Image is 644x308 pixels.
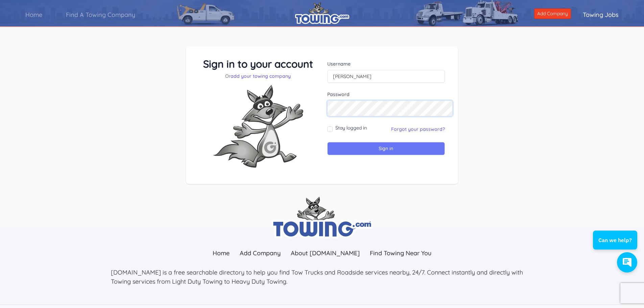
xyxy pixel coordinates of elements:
a: Home [208,246,235,260]
img: towing [271,197,373,238]
a: Forgot your password? [391,126,445,132]
a: Towing Jobs [571,5,630,24]
input: Sign in [327,142,445,155]
a: Add Company [235,246,286,260]
iframe: Conversations [589,212,644,279]
a: add your towing company [231,73,291,79]
a: Find A Towing Company [54,5,147,24]
p: [DOMAIN_NAME] is a free searchable directory to help you find Tow Trucks and Roadside services ne... [111,268,533,286]
a: About [DOMAIN_NAME] [286,246,365,260]
img: logo.png [295,2,349,24]
img: Fox-Excited.png [207,79,309,173]
p: Or [199,73,317,79]
a: Find Towing Near You [365,246,436,260]
a: Home [14,5,54,24]
label: Username [327,61,445,67]
h3: Sign in to your account [199,58,317,70]
label: Password [327,91,445,98]
a: Add Company [534,8,571,19]
label: Stay logged in [335,124,367,131]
